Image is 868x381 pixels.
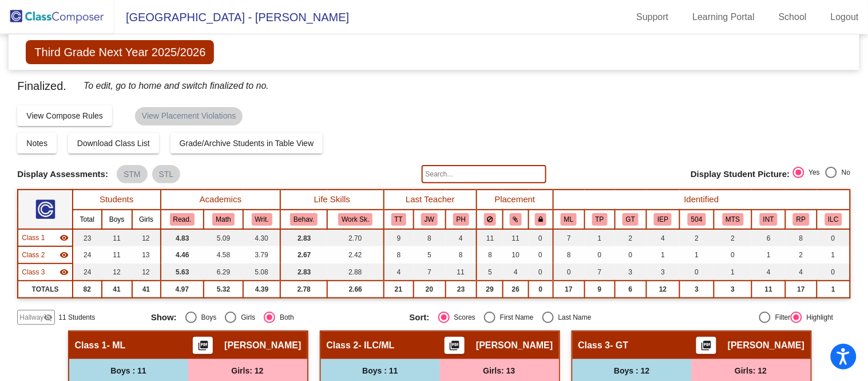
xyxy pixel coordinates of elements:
[553,190,850,210] th: Identified
[446,281,477,298] td: 23
[680,229,714,246] td: 2
[18,246,72,264] td: Theresa Aye - ILC/ML
[152,165,181,183] mat-chip: STL
[75,340,107,351] span: Class 1
[68,133,159,154] button: Download Class List
[728,340,804,351] span: [PERSON_NAME]
[73,210,102,229] th: Total
[553,229,585,246] td: 7
[243,281,281,298] td: 4.39
[132,229,161,246] td: 12
[786,210,817,229] th: Current Read Plan
[752,246,786,264] td: 1
[477,229,503,246] td: 11
[714,246,752,264] td: 0
[817,246,850,264] td: 1
[446,229,477,246] td: 4
[280,229,327,246] td: 2.83
[243,246,281,264] td: 3.79
[714,210,752,229] th: Current MTSS Process
[170,213,195,226] button: Read.
[73,264,102,281] td: 24
[680,246,714,264] td: 1
[529,210,553,229] th: Keep with teacher
[77,139,150,148] span: Download Class List
[58,312,95,323] span: 11 Students
[421,213,438,226] button: JW
[422,165,546,183] input: Search...
[786,264,817,281] td: 4
[477,190,553,210] th: Placement
[647,210,680,229] th: Individualized Education Plan
[817,229,850,246] td: 0
[161,229,204,246] td: 4.83
[553,210,585,229] th: English Language Learner
[204,246,243,264] td: 4.58
[817,281,850,298] td: 1
[553,246,585,264] td: 8
[647,246,680,264] td: 1
[723,213,744,226] button: MTS
[327,264,383,281] td: 2.88
[585,229,615,246] td: 1
[384,281,414,298] td: 21
[414,210,446,229] th: Jen Williford
[161,246,204,264] td: 4.46
[410,312,660,323] mat-radio-group: Select an option
[102,264,132,281] td: 12
[647,229,680,246] td: 4
[623,213,639,226] button: GT
[17,105,112,126] button: View Compose Rules
[60,250,69,260] mat-icon: visibility
[445,337,465,354] button: Print Students Details
[822,8,868,26] a: Logout
[503,281,528,298] td: 26
[275,312,294,323] div: Both
[414,264,446,281] td: 7
[114,8,349,26] span: [GEOGRAPHIC_DATA] - [PERSON_NAME]
[592,213,608,226] button: TP
[786,281,817,298] td: 17
[477,264,503,281] td: 5
[290,213,318,226] button: Behav.
[384,190,477,210] th: Last Teacher
[503,246,528,264] td: 10
[414,246,446,264] td: 5
[280,190,383,210] th: Life Skills
[73,190,161,210] th: Students
[102,246,132,264] td: 11
[446,210,477,229] th: Pam Heiserman
[793,213,809,226] button: RP
[414,281,446,298] td: 20
[327,246,383,264] td: 2.42
[529,229,553,246] td: 0
[384,229,414,246] td: 9
[817,264,850,281] td: 0
[196,340,210,356] mat-icon: picture_as_pdf
[197,312,217,323] div: Boys
[561,213,577,226] button: ML
[73,229,102,246] td: 23
[161,190,281,210] th: Academics
[327,340,359,351] span: Class 2
[22,267,45,277] span: Class 3
[714,264,752,281] td: 1
[280,281,327,298] td: 2.78
[446,264,477,281] td: 11
[102,210,132,229] th: Boys
[611,340,629,351] span: - GT
[585,281,615,298] td: 9
[224,340,301,351] span: [PERSON_NAME]
[585,246,615,264] td: 0
[654,213,672,226] button: IEP
[615,210,647,229] th: Gifted and Talented
[553,264,585,281] td: 0
[450,312,475,323] div: Scores
[714,281,752,298] td: 3
[554,312,592,323] div: Last Name
[615,264,647,281] td: 3
[680,210,714,229] th: 504 Plan
[553,281,585,298] td: 17
[384,264,414,281] td: 4
[327,229,383,246] td: 2.70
